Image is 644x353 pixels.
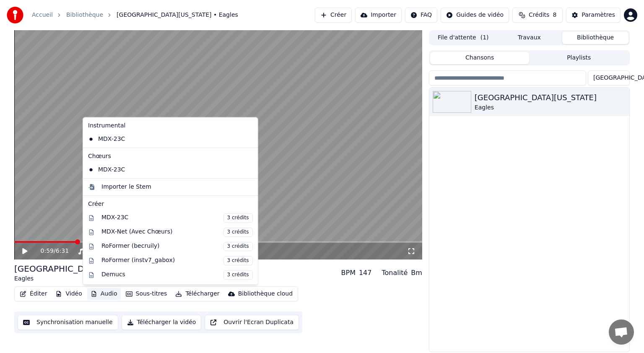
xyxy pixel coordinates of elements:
button: Créer [315,8,352,23]
span: 3 crédits [223,213,252,223]
div: RoFormer (becruily) [101,242,253,251]
div: Bibliothèque cloud [238,290,293,298]
div: MDX-23C [85,163,244,176]
div: Chœurs [85,150,256,163]
button: Ouvrir l'Ecran Duplicata [205,315,299,330]
button: Bibliothèque [562,32,628,44]
button: Playlists [529,52,628,64]
button: Vidéo [52,288,85,300]
div: Eagles [475,104,626,112]
span: 6:31 [56,247,69,255]
div: Importer le Stem [101,183,151,191]
span: 3 crédits [223,242,252,251]
button: Paramètres [566,8,621,23]
button: Crédits8 [512,8,563,23]
button: Chansons [430,52,530,64]
div: Tonalité [382,268,408,278]
div: / [41,247,61,255]
div: MDX-Net (Avec Chœurs) [101,228,253,237]
button: Audio [87,288,121,300]
div: Instrumental [85,119,256,132]
div: MDX-23C [101,213,253,223]
button: File d'attente [430,32,496,44]
span: ( 1 ) [480,34,489,42]
span: Crédits [529,11,549,19]
span: 3 crédits [223,228,252,237]
div: [GEOGRAPHIC_DATA][US_STATE] [475,92,626,104]
button: Sous-titres [122,288,171,300]
a: Accueil [32,11,53,19]
div: [GEOGRAPHIC_DATA][US_STATE] [14,263,150,275]
div: Demucs [101,270,253,280]
button: Télécharger [172,288,223,300]
button: Télécharger la vidéo [122,315,202,330]
span: 3 crédits [223,270,252,280]
div: Paramètres [582,11,615,19]
button: Guides de vidéo [441,8,509,23]
div: Ouvrir le chat [609,319,634,345]
button: Synchronisation manuelle [18,315,118,330]
span: [GEOGRAPHIC_DATA][US_STATE] • Eagles [117,11,238,19]
div: 147 [359,268,372,278]
button: Travaux [496,32,563,44]
div: Eagles [14,275,150,283]
span: 3 crédits [223,256,252,265]
button: Éditer [16,288,50,300]
div: BPM [341,268,356,278]
span: 8 [553,11,556,19]
div: MDX-23C [85,132,244,146]
div: RoFormer (instv7_gabox) [101,256,253,265]
button: Importer [355,8,402,23]
div: Bm [411,268,422,278]
span: 0:59 [41,247,54,255]
div: Créer [88,200,253,208]
nav: breadcrumb [32,11,238,19]
img: youka [7,7,23,23]
button: FAQ [405,8,437,23]
a: Bibliothèque [66,11,103,19]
